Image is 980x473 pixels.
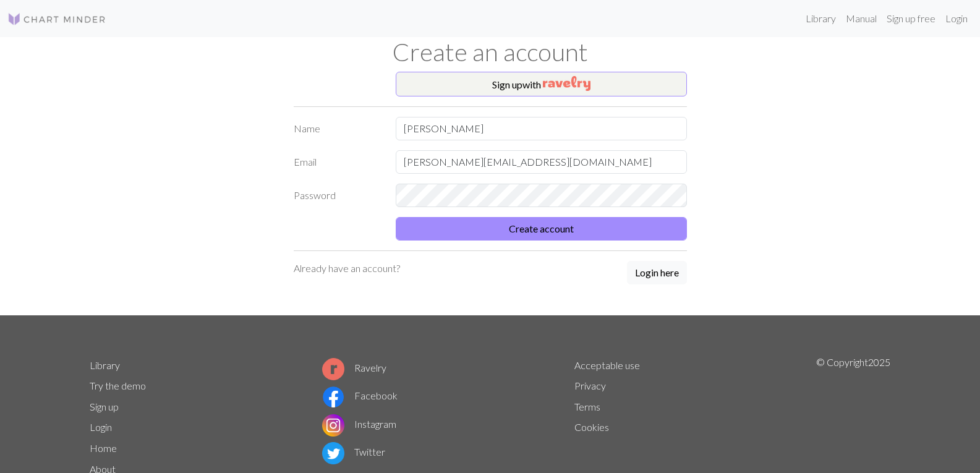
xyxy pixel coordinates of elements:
a: Privacy [574,380,606,391]
label: Email [286,150,388,174]
label: Name [286,117,388,140]
img: Ravelry logo [322,358,344,380]
button: Create account [396,217,687,241]
a: Sign up free [882,6,940,31]
a: Facebook [322,390,398,401]
img: Twitter logo [322,442,344,464]
button: Sign upwith [396,72,687,96]
button: Login here [627,261,687,284]
a: Login [90,421,112,433]
img: Logo [7,12,106,27]
a: Twitter [322,446,385,458]
p: Already have an account? [294,261,400,276]
a: Try the demo [90,380,146,391]
a: Library [801,6,841,31]
a: Library [90,359,120,371]
a: Instagram [322,418,396,430]
a: Cookies [574,421,609,433]
a: Login [940,6,973,31]
img: Facebook logo [322,386,344,408]
a: Home [90,442,117,454]
img: Ravelry [543,76,590,91]
a: Sign up [90,401,119,412]
a: Terms [574,401,600,412]
img: Instagram logo [322,414,344,437]
label: Password [286,184,388,207]
a: Acceptable use [574,359,640,371]
a: Ravelry [322,362,386,373]
h1: Create an account [82,37,898,67]
a: Manual [841,6,882,31]
a: Login here [627,261,687,286]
